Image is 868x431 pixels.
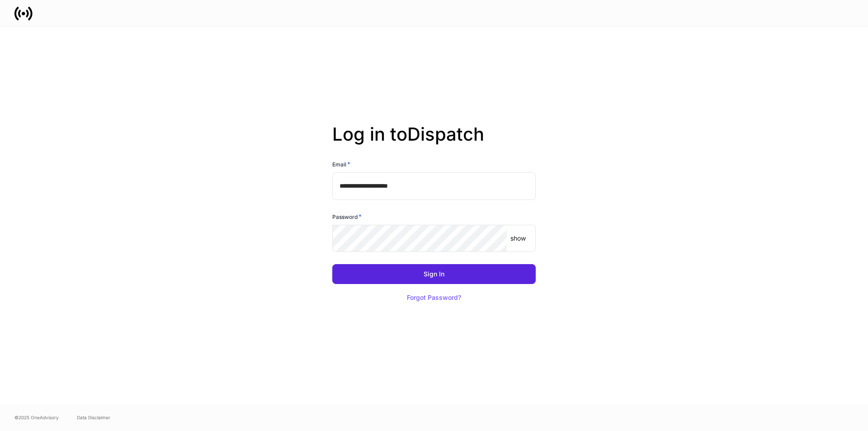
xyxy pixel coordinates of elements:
div: Forgot Password? [407,294,461,301]
button: Forgot Password? [396,288,472,308]
h6: Password [332,212,362,221]
p: show [510,234,526,243]
div: Sign In [424,271,444,277]
a: Data Disclaimer [77,414,110,421]
button: Sign In [332,264,536,284]
span: © 2025 OneAdvisory [14,414,59,421]
h2: Log in to Dispatch [332,123,536,160]
h6: Email [332,160,350,169]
